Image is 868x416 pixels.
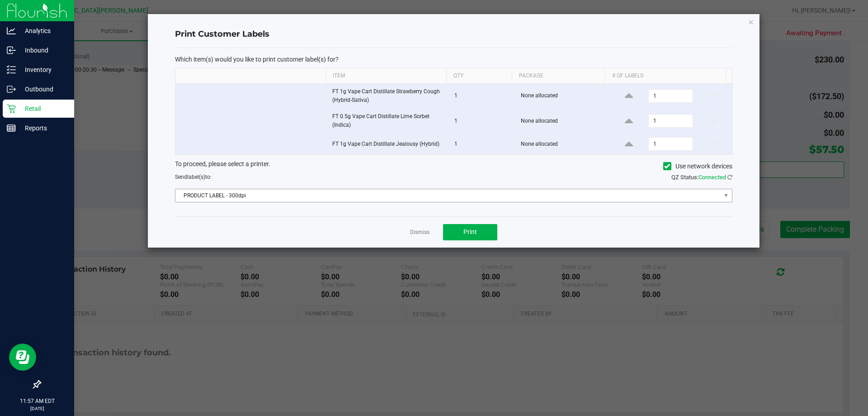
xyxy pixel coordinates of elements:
button: Print [443,224,497,240]
p: [DATE] [4,405,70,412]
inline-svg: Outbound [7,85,16,94]
th: Item [325,68,446,84]
p: Analytics [16,25,70,36]
p: Outbound [16,84,70,95]
inline-svg: Inbound [7,46,16,55]
inline-svg: Reports [7,124,16,133]
span: Send to: [175,174,212,180]
span: PRODUCT LABEL - 300dpi [175,189,721,202]
td: None allocated [515,84,610,109]
iframe: Resource center [9,344,36,371]
h4: Print Customer Labels [175,29,732,40]
span: Print [463,228,477,235]
th: Package [512,68,605,84]
td: None allocated [515,109,610,134]
span: label(s) [187,174,205,180]
td: FT 1g Vape Cart Distillate Jealousy (Hybrid) [327,134,449,154]
inline-svg: Analytics [7,26,16,35]
p: Retail [16,103,70,114]
p: Inventory [16,64,70,75]
label: Use network devices [663,162,732,171]
inline-svg: Inventory [7,65,16,74]
span: Connected [698,174,726,181]
div: To proceed, please select a printer. [168,159,739,173]
a: Dismiss [410,229,429,236]
th: Qty [446,68,512,84]
p: Which item(s) would you like to print customer label(s) for? [175,55,732,63]
span: QZ Status: [671,174,732,181]
td: FT 0.5g Vape Cart Distillate Lime Sorbet (Indica) [327,109,449,134]
p: Inbound [16,45,70,56]
td: 1 [449,109,515,134]
td: FT 1g Vape Cart Distillate Strawberry Cough (Hybrid-Sativa) [327,84,449,109]
p: Reports [16,123,70,134]
td: None allocated [515,134,610,154]
td: 1 [449,84,515,109]
th: # of labels [605,68,726,84]
inline-svg: Retail [7,104,16,113]
p: 11:57 AM EDT [4,397,70,405]
td: 1 [449,134,515,154]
